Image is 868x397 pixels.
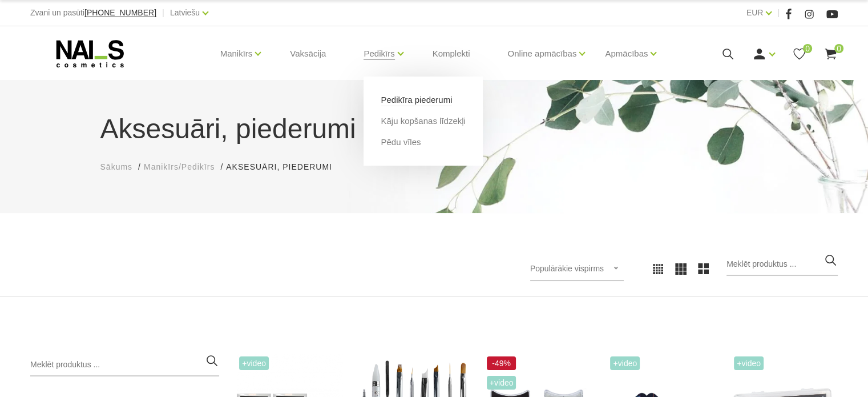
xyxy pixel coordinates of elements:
[487,356,516,370] span: -49%
[220,31,253,77] a: Manikīrs
[803,44,812,53] span: 0
[381,94,452,106] a: Pedikīra piederumi
[30,6,156,20] div: Zvani un pasūti
[423,26,479,81] a: Komplekti
[144,162,215,171] span: Manikīrs/Pedikīrs
[30,354,219,376] input: Meklēt produktus ...
[381,136,421,149] a: Pēdu vīles
[239,356,269,370] span: +Video
[605,31,648,77] a: Apmācības
[507,31,576,77] a: Online apmācības
[834,44,843,53] span: 0
[144,161,215,173] a: Manikīrs/Pedikīrs
[734,356,764,370] span: +Video
[610,356,640,370] span: +Video
[381,115,465,127] a: Kāju kopšanas līdzekļi
[170,6,200,19] a: Latviešu
[100,162,133,171] span: Sākums
[281,26,335,81] a: Vaksācija
[84,9,156,17] a: [PHONE_NUMBER]
[100,109,768,150] h1: Aksesuāri, piederumi
[823,47,838,61] a: 0
[746,6,764,19] a: EUR
[100,161,133,173] a: Sākums
[726,253,838,276] input: Meklēt produktus ...
[777,6,780,20] span: |
[364,31,394,77] a: Pedikīrs
[162,6,164,20] span: |
[792,47,806,61] a: 0
[487,376,516,390] span: +Video
[226,161,344,173] li: Aksesuāri, piederumi
[530,264,604,273] span: Populārākie vispirms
